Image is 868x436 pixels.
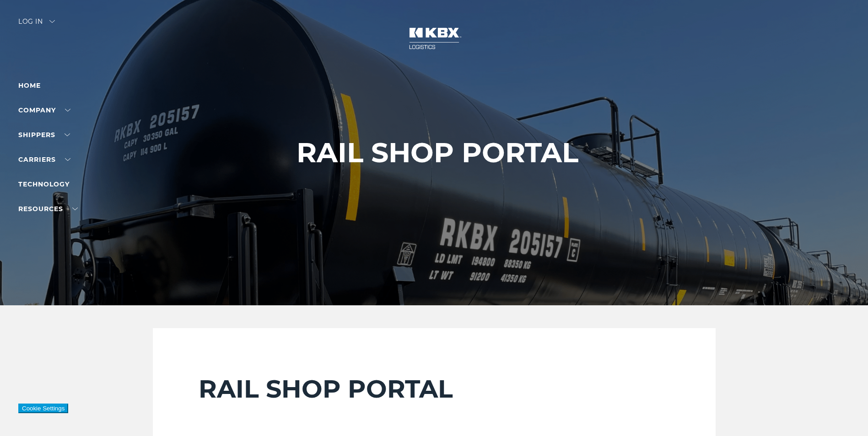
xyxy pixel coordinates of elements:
[199,374,670,404] h2: RAIL SHOP PORTAL
[18,131,70,139] a: SHIPPERS
[18,106,70,114] a: Company
[18,81,41,90] a: Home
[297,137,578,168] h1: RAIL SHOP PORTAL
[18,18,55,32] div: Log in
[18,155,70,164] a: Carriers
[49,20,55,23] img: arrow
[400,18,469,58] img: kbx logo
[18,205,78,213] a: RESOURCES
[18,404,68,413] button: Cookie Settings
[18,180,70,188] a: Technology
